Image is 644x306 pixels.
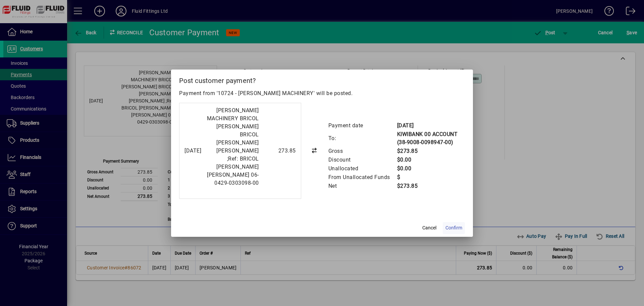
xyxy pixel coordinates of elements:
td: $0.00 [397,164,465,173]
button: Cancel [419,222,440,234]
td: To: [328,130,397,147]
td: Payment date [328,121,397,130]
td: Gross [328,147,397,156]
td: [DATE] [397,121,465,130]
span: Confirm [445,224,462,231]
span: Cancel [422,224,436,231]
p: Payment from '10724 - [PERSON_NAME] MACHINERY' will be posted. [179,89,465,97]
td: $ [397,173,465,182]
td: Discount [328,156,397,164]
div: 273.85 [262,147,296,155]
div: [DATE] [184,147,201,155]
td: Unallocated [328,164,397,173]
td: KIWIBANK 00 ACCOUNT (38-9008-0098947-00) [397,130,465,147]
td: From Unallocated Funds [328,173,397,182]
span: [PERSON_NAME] MACHINERY BRICOL [PERSON_NAME] BRICOL [PERSON_NAME] [PERSON_NAME] ;Ref: BRICOL [PER... [207,107,259,186]
button: Confirm [443,222,465,234]
td: $273.85 [397,147,465,156]
h2: Post customer payment? [171,70,473,89]
td: $273.85 [397,182,465,190]
td: $0.00 [397,156,465,164]
td: Net [328,182,397,190]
